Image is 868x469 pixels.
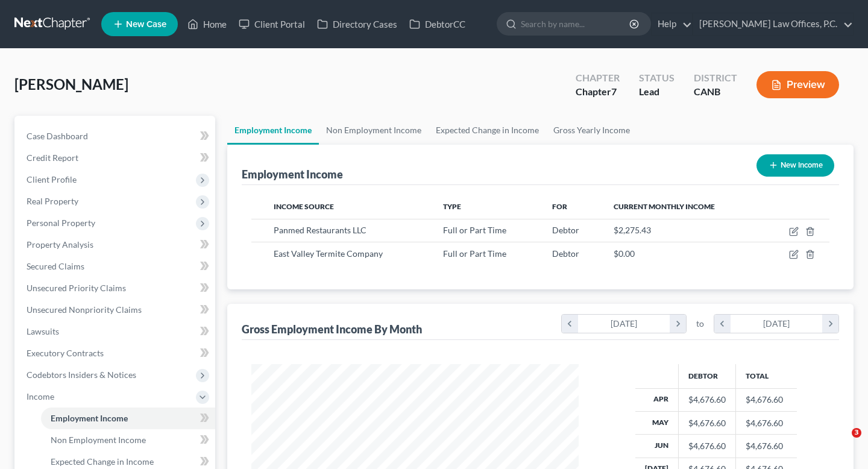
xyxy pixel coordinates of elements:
[27,304,142,315] span: Unsecured Nonpriority Claims
[27,391,54,401] span: Income
[227,116,319,145] a: Employment Income
[611,86,617,97] span: 7
[41,408,215,429] a: Employment Income
[51,456,154,467] span: Expected Change in Income
[688,440,726,452] div: $4,676.60
[562,315,578,333] i: chevron_left
[51,435,146,445] span: Non Employment Income
[552,225,579,235] span: Debtor
[27,239,93,250] span: Property Analysis
[242,167,343,181] div: Employment Income
[827,428,856,457] iframe: Intercom live chat
[696,318,704,330] span: to
[17,321,215,342] a: Lawsuits
[688,417,726,429] div: $4,676.60
[27,261,84,271] span: Secured Claims
[311,13,403,35] a: Directory Cases
[731,315,823,333] div: [DATE]
[274,202,334,211] span: Income Source
[694,85,737,99] div: CANB
[17,125,215,147] a: Case Dashboard
[27,283,126,293] span: Unsecured Priority Claims
[546,116,637,145] a: Gross Yearly Income
[735,435,797,458] td: $4,676.60
[521,13,631,35] input: Search by name...
[27,218,95,228] span: Personal Property
[694,71,737,85] div: District
[688,394,726,406] div: $4,676.60
[678,364,735,388] th: Debtor
[274,248,383,259] span: East Valley Termite Company
[27,153,78,163] span: Credit Report
[443,225,506,235] span: Full or Part Time
[693,13,853,35] a: [PERSON_NAME] Law Offices, P.C.
[443,202,461,211] span: Type
[126,20,166,29] span: New Case
[552,202,567,211] span: For
[17,342,215,364] a: Executory Contracts
[17,277,215,299] a: Unsecured Priority Claims
[552,248,579,259] span: Debtor
[27,131,88,141] span: Case Dashboard
[735,364,797,388] th: Total
[639,71,675,85] div: Status
[27,174,77,184] span: Client Profile
[576,85,620,99] div: Chapter
[17,234,215,256] a: Property Analysis
[670,315,686,333] i: chevron_right
[714,315,731,333] i: chevron_left
[27,196,78,206] span: Real Property
[822,315,838,333] i: chevron_right
[852,428,861,438] span: 3
[735,388,797,411] td: $4,676.60
[242,322,422,336] div: Gross Employment Income By Month
[27,348,104,358] span: Executory Contracts
[17,256,215,277] a: Secured Claims
[443,248,506,259] span: Full or Part Time
[17,147,215,169] a: Credit Report
[51,413,128,423] span: Employment Income
[576,71,620,85] div: Chapter
[635,388,679,411] th: Apr
[233,13,311,35] a: Client Portal
[635,411,679,434] th: May
[274,225,366,235] span: Panmed Restaurants LLC
[429,116,546,145] a: Expected Change in Income
[578,315,670,333] div: [DATE]
[319,116,429,145] a: Non Employment Income
[614,225,651,235] span: $2,275.43
[41,429,215,451] a: Non Employment Income
[756,154,834,177] button: New Income
[181,13,233,35] a: Home
[27,370,136,380] span: Codebtors Insiders & Notices
[635,435,679,458] th: Jun
[652,13,692,35] a: Help
[735,411,797,434] td: $4,676.60
[17,299,215,321] a: Unsecured Nonpriority Claims
[14,75,128,93] span: [PERSON_NAME]
[614,202,715,211] span: Current Monthly Income
[27,326,59,336] span: Lawsuits
[639,85,675,99] div: Lead
[403,13,471,35] a: DebtorCC
[614,248,635,259] span: $0.00
[756,71,839,98] button: Preview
